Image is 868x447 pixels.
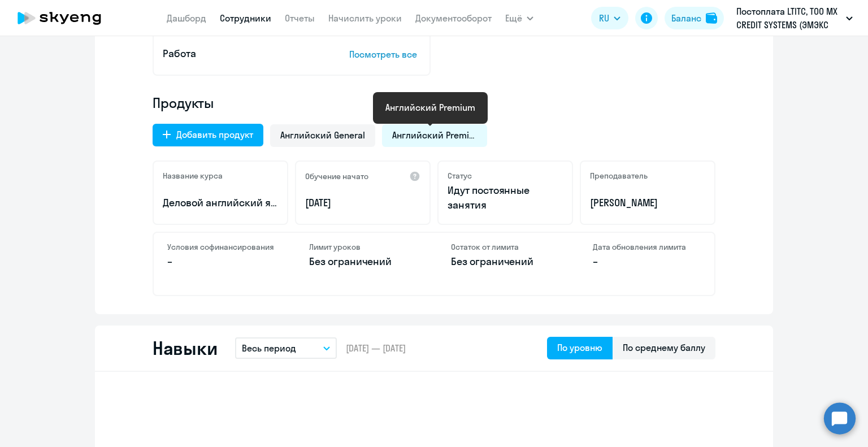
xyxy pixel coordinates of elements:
div: По уровню [557,341,602,354]
span: Английский Premium [392,129,477,141]
img: balance [706,12,717,24]
button: Весь период [235,337,337,359]
h5: Преподаватель [590,171,648,181]
p: Посмотреть все [349,47,420,61]
a: Документооборот [415,12,492,24]
h4: Продукты [153,94,715,112]
a: Сотрудники [220,12,271,24]
span: RU [599,11,609,25]
h5: Обучение начато [305,171,368,181]
button: Постоплата LTITC, ТОО MX CREDIT SYSTEMS (ЭМЭКС КРЕДИТ СИСТЕМС) [731,5,858,32]
div: Английский Premium [385,101,475,114]
p: Деловой английский язык на курсах для бизнеса [163,196,278,210]
p: [PERSON_NAME] [590,196,705,210]
p: – [593,254,701,269]
button: Ещё [505,7,533,29]
a: Начислить уроки [328,12,402,24]
div: Баланс [671,11,701,25]
h2: Навыки [153,337,217,359]
h4: Дата обновления лимита [593,242,701,252]
button: Балансbalance [665,7,724,29]
p: Без ограничений [309,254,417,269]
button: Добавить продукт [153,124,263,146]
h4: Остаток от лимита [451,242,559,252]
a: Отчеты [285,12,315,24]
p: – [167,254,275,269]
a: Дашборд [167,12,206,24]
span: Английский General [280,129,365,141]
p: Постоплата LTITC, ТОО MX CREDIT SYSTEMS (ЭМЭКС КРЕДИТ СИСТЕМС) [736,5,841,32]
p: Весь период [242,341,296,355]
span: Ещё [505,11,522,25]
h5: Статус [448,171,472,181]
div: По среднему баллу [623,341,705,354]
h4: Лимит уроков [309,242,417,252]
p: Без ограничений [451,254,559,269]
p: Идут постоянные занятия [448,183,563,212]
span: [DATE] — [DATE] [346,342,406,354]
p: Работа [163,46,314,61]
p: [DATE] [305,196,420,210]
div: Добавить продукт [176,128,253,141]
button: RU [591,7,628,29]
h4: Условия софинансирования [167,242,275,252]
h5: Название курса [163,171,223,181]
